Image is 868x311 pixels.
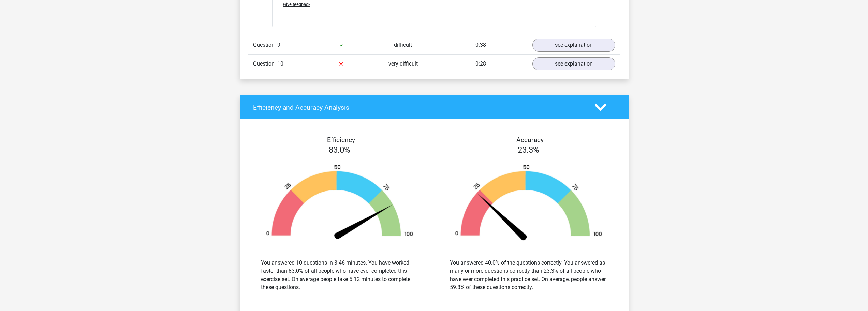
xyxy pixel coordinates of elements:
h4: Efficiency and Accuracy Analysis [253,103,584,111]
span: Question [253,41,277,49]
span: difficult [394,42,412,48]
a: see explanation [532,39,615,52]
h4: Accuracy [442,136,618,144]
span: 9 [277,42,280,48]
span: Give feedback [283,2,310,7]
span: 83.0% [329,145,350,155]
a: see explanation [532,57,615,70]
span: Question [253,60,277,68]
h4: Efficiency [253,136,429,144]
span: 10 [277,60,283,67]
img: 83.468b19e7024c.png [255,164,424,242]
span: 0:28 [475,60,486,67]
div: You answered 40.0% of the questions correctly. You answered as many or more questions correctly t... [450,259,607,292]
img: 23.d2ac941f7b31.png [444,164,613,242]
span: 23.3% [518,145,539,155]
span: 0:38 [475,42,486,48]
div: You answered 10 questions in 3:46 minutes. You have worked faster than 83.0% of all people who ha... [261,259,418,292]
span: very difficult [388,60,418,67]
